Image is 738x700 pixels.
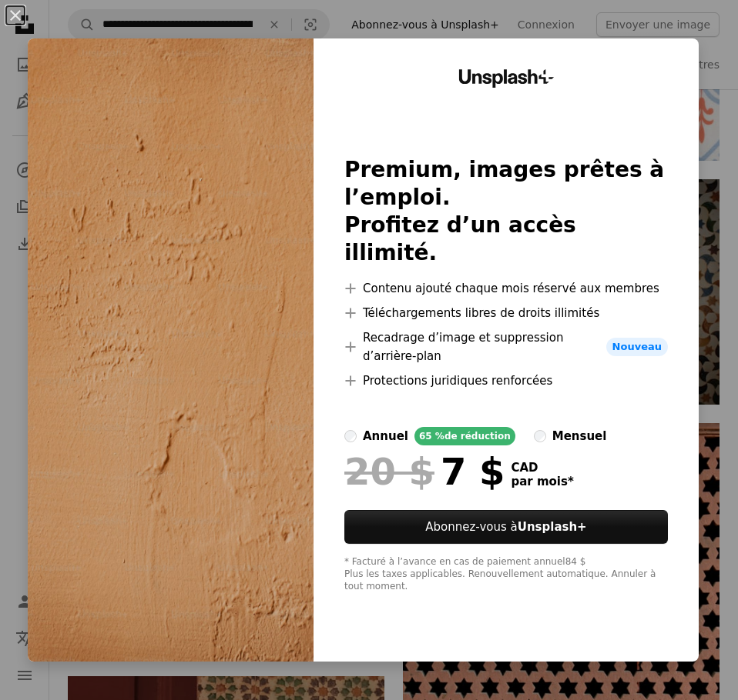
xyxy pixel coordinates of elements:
[414,427,515,445] div: 65 % de réduction
[344,328,668,365] li: Recadrage d’image et suppression d’arrière-plan
[518,520,587,534] strong: Unsplash+
[511,461,573,475] span: CAD
[344,156,668,267] h2: Premium, images prêtes à l’emploi. Profitez d’un accès illimité.
[534,430,546,442] input: mensuel
[606,338,668,356] span: Nouveau
[344,452,505,492] div: 7 $
[344,279,668,298] li: Contenu ajouté chaque mois réservé aux membres
[511,475,573,488] span: par mois *
[344,430,357,442] input: annuel65 %de réduction
[552,427,607,445] div: mensuel
[344,452,434,492] span: 20 $
[363,427,408,445] div: annuel
[344,556,668,593] div: * Facturé à l’avance en cas de paiement annuel 84 $ Plus les taxes applicables. Renouvellement au...
[344,304,668,322] li: Téléchargements libres de droits illimités
[344,372,668,390] li: Protections juridiques renforcées
[344,510,668,544] button: Abonnez-vous àUnsplash+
